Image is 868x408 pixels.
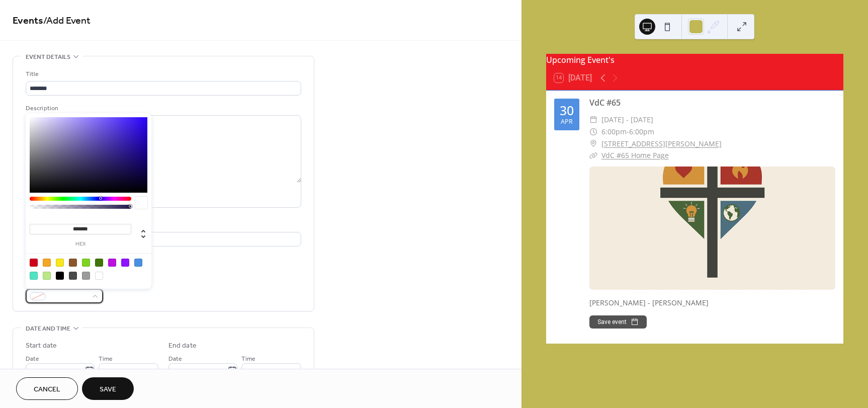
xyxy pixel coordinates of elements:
[627,126,629,138] span: -
[95,272,103,280] div: #FFFFFF
[601,138,722,150] a: [STREET_ADDRESS][PERSON_NAME]
[100,384,116,395] span: Save
[56,272,64,280] div: #000000
[134,259,142,267] div: #4A90E2
[546,54,843,66] div: Upcoming Event's
[601,150,669,160] a: VdC #65 Home Page
[26,103,299,114] div: Description
[26,52,70,62] span: Event details
[43,259,51,267] div: #F5A623
[82,259,90,267] div: #7ED321
[13,11,43,31] a: Events
[82,272,90,280] div: #9B9B9B
[56,259,64,267] div: #F8E71C
[26,341,57,351] div: Start date
[26,69,299,79] div: Title
[26,220,299,230] div: Location
[561,119,573,125] div: Apr
[589,114,597,126] div: ​
[99,354,113,364] span: Time
[589,97,621,108] a: VdC #65
[26,323,70,334] span: Date and time
[69,259,77,267] div: #8B572A
[241,354,255,364] span: Time
[43,272,51,280] div: #B8E986
[34,384,60,395] span: Cancel
[629,126,654,138] span: 6:00pm
[168,341,197,351] div: End date
[168,354,182,364] span: Date
[69,272,77,280] div: #4A4A4A
[30,241,131,247] label: hex
[589,149,597,161] div: ​
[16,377,78,400] button: Cancel
[30,272,38,280] div: #50E3C2
[589,126,597,138] div: ​
[30,259,38,267] div: #D0021B
[26,354,39,364] span: Date
[589,297,835,308] div: [PERSON_NAME] - [PERSON_NAME]
[589,315,647,329] button: Save event
[589,138,597,150] div: ​
[108,259,116,267] div: #BD10E0
[560,104,574,117] div: 30
[121,259,129,267] div: #9013FE
[601,114,653,126] span: [DATE] - [DATE]
[95,259,103,267] div: #417505
[82,377,134,400] button: Save
[601,126,627,138] span: 6:00pm
[43,11,91,31] span: / Add Event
